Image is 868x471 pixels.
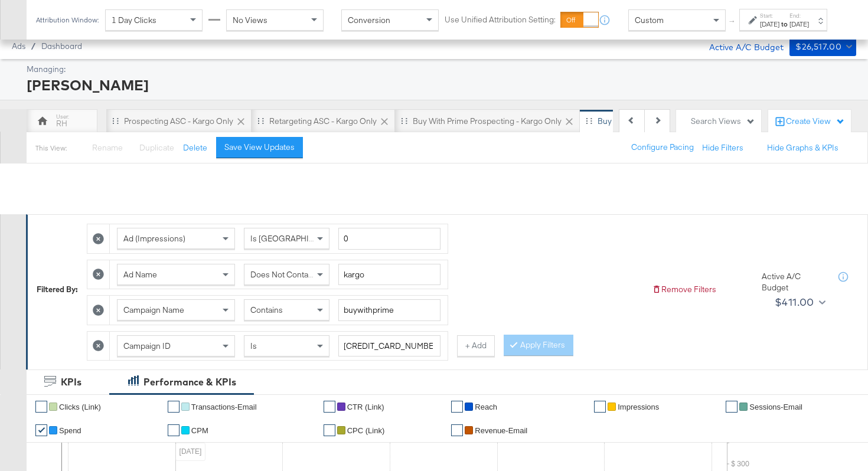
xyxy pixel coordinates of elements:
[775,293,814,311] div: $411.00
[457,335,495,356] button: + Add
[37,284,78,295] div: Filtered By:
[168,424,180,436] a: ✔
[250,341,257,351] span: Is
[35,424,47,436] a: ✔
[767,142,838,153] button: Hide Graphs & KPIs
[41,41,82,51] a: Dashboard
[123,341,171,351] span: Campaign ID
[635,15,664,25] span: Custom
[92,142,123,153] span: Rename
[324,401,335,413] a: ✔
[347,403,384,411] span: CTR (Link)
[250,305,283,315] span: Contains
[762,271,827,293] div: Active A/C Budget
[25,41,41,51] span: /
[250,233,341,244] span: Is [GEOGRAPHIC_DATA]
[216,137,303,158] button: Save View Updates
[338,335,440,357] input: Enter a search term
[451,424,463,436] a: ✔
[191,403,257,411] span: Transactions-Email
[27,75,853,95] div: [PERSON_NAME]
[348,15,390,25] span: Conversion
[168,401,180,413] a: ✔
[475,403,497,411] span: Reach
[749,403,802,411] span: Sessions-Email
[413,116,562,127] div: Buy with Prime Prospecting - Kargo only
[347,426,385,435] span: CPC (Link)
[586,117,592,124] div: Drag to reorder tab
[789,19,809,29] div: [DATE]
[35,401,47,413] a: ✔
[475,426,527,435] span: Revenue-Email
[652,284,716,295] button: Remove Filters
[760,19,779,29] div: [DATE]
[250,269,315,280] span: Does Not Contain
[623,137,702,158] button: Configure Pacing
[338,299,440,321] input: Enter a search term
[338,264,440,286] input: Enter a search term
[61,375,81,389] div: KPIs
[789,37,856,56] button: $26,517.00
[123,233,185,244] span: Ad (Impressions)
[338,228,440,250] input: Enter a number
[269,116,377,127] div: Retargeting ASC - Kargo only
[401,117,407,124] div: Drag to reorder tab
[727,20,738,24] span: ↑
[618,403,659,411] span: Impressions
[770,293,828,312] button: $411.00
[445,14,556,25] label: Use Unified Attribution Setting:
[598,116,745,127] div: Buy with Prime Retargeting - Kargo only
[702,142,743,153] button: Hide Filters
[760,12,779,19] label: Start:
[789,12,809,19] label: End:
[112,15,156,25] span: 1 Day Clicks
[594,401,606,413] a: ✔
[191,426,208,435] span: CPM
[233,15,267,25] span: No Views
[697,37,784,55] div: Active A/C Budget
[451,401,463,413] a: ✔
[123,305,184,315] span: Campaign Name
[139,142,174,153] span: Duplicate
[779,19,789,28] strong: to
[795,40,841,54] div: $26,517.00
[112,117,119,124] div: Drag to reorder tab
[59,426,81,435] span: Spend
[123,269,157,280] span: Ad Name
[12,41,25,51] span: Ads
[691,116,755,127] div: Search Views
[324,424,335,436] a: ✔
[27,64,853,75] div: Managing:
[224,142,295,153] div: Save View Updates
[143,375,236,389] div: Performance & KPIs
[124,116,233,127] div: Prospecting ASC - Kargo only
[35,16,99,24] div: Attribution Window:
[35,143,67,153] div: This View:
[59,403,101,411] span: Clicks (Link)
[726,401,738,413] a: ✔
[257,117,264,124] div: Drag to reorder tab
[786,116,845,127] div: Create View
[56,118,67,129] div: RH
[183,142,207,153] button: Delete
